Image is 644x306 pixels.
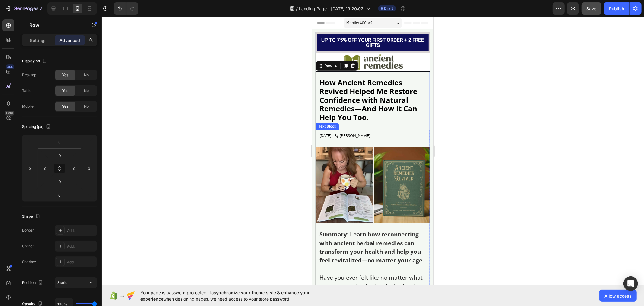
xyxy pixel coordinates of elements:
[67,259,95,265] div: Add...
[22,213,41,221] div: Shape
[29,21,81,29] p: Row
[85,164,94,173] input: 0
[30,37,47,44] p: Settings
[53,190,66,200] input: 0
[587,6,597,11] span: Save
[40,5,42,12] p: 7
[55,277,97,288] button: Static
[57,280,67,285] span: Static
[53,137,66,146] input: 0
[84,88,89,93] span: No
[384,6,393,11] span: Draft
[114,2,138,15] div: Undo/Redo
[5,111,14,116] div: Beta
[22,57,48,65] div: Display on
[140,289,333,302] span: Your page is password protected. To when designing pages, we need access to your store password.
[41,164,50,173] input: 0px
[59,37,80,44] p: Advanced
[2,2,45,15] button: 7
[582,2,601,15] button: Save
[84,72,89,78] span: No
[62,72,68,78] span: Yes
[140,290,310,301] span: synchronize your theme style & enhance your experience
[604,293,632,299] span: Allow access
[67,244,95,249] div: Add...
[11,46,21,52] div: Row
[599,290,637,302] button: Allow access
[54,177,66,186] input: 0px
[22,279,44,287] div: Position
[604,2,629,15] button: Publish
[299,5,364,12] span: Landing Page - [DATE] 19:20:02
[312,17,433,285] iframe: Design area
[22,259,36,265] div: Shadow
[25,164,34,173] input: 0
[22,104,34,109] div: Mobile
[62,88,68,93] span: Yes
[22,72,36,78] div: Desktop
[84,104,89,109] span: No
[609,5,624,12] div: Publish
[22,88,33,93] div: Tablet
[70,164,79,173] input: 0px
[296,5,298,12] span: /
[67,228,95,233] div: Add...
[22,243,34,249] div: Corner
[22,123,52,131] div: Spacing (px)
[7,256,114,282] p: Have you ever felt like no matter what you try, your health just isn’t what it used to be?
[623,276,638,291] div: Open Intercom Messenger
[62,104,68,109] span: Yes
[22,228,34,233] div: Border
[54,151,66,160] input: 0px
[6,64,14,69] div: 450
